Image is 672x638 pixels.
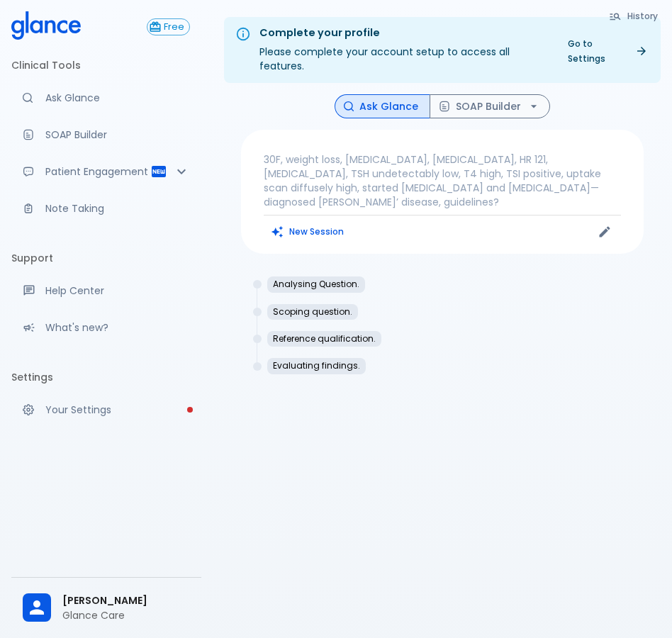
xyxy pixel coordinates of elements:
[602,6,666,26] button: History
[45,201,190,216] p: Note Taking
[62,608,190,622] p: Glance Care
[594,221,615,242] button: Edit
[273,361,360,371] p: Evaluating findings.
[45,284,190,298] p: Help Center
[11,394,201,425] a: Please complete account setup
[11,275,201,306] a: Get help from our support team
[335,94,430,119] button: Ask Glance
[45,403,190,417] p: Your Settings
[273,334,376,344] p: Reference qualification.
[273,307,352,317] p: Scoping question.
[45,320,190,335] p: What's new?
[259,21,548,79] div: Please complete your account setup to access all features.
[11,119,201,150] a: Docugen: Compose a clinical documentation in seconds
[45,128,190,142] p: SOAP Builder
[11,241,201,275] li: Support
[11,583,201,632] div: [PERSON_NAME]Glance Care
[45,91,190,105] p: Ask Glance
[273,279,359,289] p: Analysing Question.
[559,33,655,69] a: Go to Settings
[147,18,201,35] a: Click to view or change your subscription
[11,193,201,224] a: Advanced note-taking
[264,221,352,242] button: Clears all inputs and results.
[11,48,201,82] li: Clinical Tools
[45,164,150,179] p: Patient Engagement
[11,312,201,343] div: Recent updates and feature releases
[259,26,548,41] div: Complete your profile
[11,82,201,113] a: Moramiz: Find ICD10AM codes instantly
[11,360,201,394] li: Settings
[159,22,189,33] span: Free
[147,18,190,35] button: Free
[264,152,621,209] p: 30F, weight loss, [MEDICAL_DATA], [MEDICAL_DATA], HR 121, [MEDICAL_DATA], TSH undetectably low, T...
[430,94,550,119] button: SOAP Builder
[11,156,201,187] div: Patient Reports & Referrals
[62,593,190,608] span: [PERSON_NAME]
